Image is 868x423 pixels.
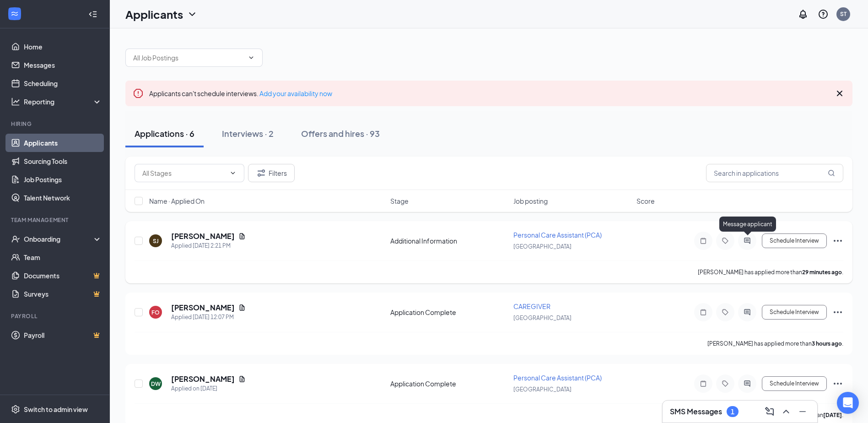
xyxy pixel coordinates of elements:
svg: MagnifyingGlass [828,169,835,177]
div: Hiring [11,120,100,128]
a: Job Postings [24,170,102,189]
div: Reporting [24,97,102,106]
svg: WorkstreamLogo [10,9,19,18]
span: CAREGIVER [513,302,550,310]
div: Offers and hires · 93 [301,128,380,139]
svg: Notifications [798,9,809,20]
svg: Document [238,233,246,240]
div: Open Intercom Messenger [837,392,859,414]
svg: ChevronDown [248,54,255,61]
input: Search in applications [706,164,843,182]
svg: Error [133,88,144,99]
h5: [PERSON_NAME] [171,374,235,384]
div: Applied [DATE] 12:07 PM [171,313,246,322]
a: Home [24,38,102,56]
svg: Cross [834,88,845,99]
button: Schedule Interview [762,305,827,320]
svg: Ellipses [832,235,843,246]
div: SJ [153,237,159,245]
svg: Note [698,380,709,387]
p: [PERSON_NAME] has applied more than . [698,268,843,276]
div: 1 [731,408,734,416]
svg: Ellipses [832,378,843,389]
div: ST [840,10,846,18]
div: Applications · 6 [135,128,194,139]
svg: Settings [11,405,20,414]
input: All Job Postings [133,53,244,63]
svg: ChevronDown [229,169,237,177]
h5: [PERSON_NAME] [171,303,235,313]
svg: Collapse [88,10,97,19]
input: All Stages [142,168,226,178]
svg: ComposeMessage [764,406,775,417]
button: ChevronUp [779,404,793,419]
b: 3 hours ago [812,340,842,347]
h5: [PERSON_NAME] [171,231,235,241]
h1: Applicants [125,6,183,22]
svg: ChevronUp [781,406,792,417]
div: Message applicant [719,217,776,232]
a: Applicants [24,134,102,152]
svg: Ellipses [832,307,843,318]
svg: Note [698,309,709,316]
div: Team Management [11,216,100,224]
svg: Document [238,304,246,311]
span: [GEOGRAPHIC_DATA] [513,315,571,321]
a: Team [24,248,102,266]
span: [GEOGRAPHIC_DATA] [513,243,571,250]
div: DW [151,380,161,388]
svg: ActiveChat [742,237,753,244]
a: SurveysCrown [24,285,102,303]
svg: Tag [720,309,731,316]
svg: Filter [256,168,267,179]
span: Job posting [513,196,548,206]
div: Switch to admin view [24,405,88,414]
span: Stage [390,196,409,206]
button: Schedule Interview [762,233,827,248]
svg: ActiveChat [742,380,753,387]
div: Payroll [11,312,100,320]
span: [GEOGRAPHIC_DATA] [513,386,571,393]
div: Interviews · 2 [222,128,274,139]
b: [DATE] [823,412,842,418]
svg: QuestionInfo [818,9,829,20]
a: PayrollCrown [24,326,102,344]
svg: Analysis [11,97,20,106]
button: Filter Filters [248,164,295,182]
svg: UserCheck [11,234,20,244]
span: Score [636,196,655,206]
div: Additional Information [390,236,508,245]
a: Sourcing Tools [24,152,102,170]
svg: Tag [720,380,731,387]
div: FO [151,309,160,316]
svg: Minimize [797,406,808,417]
svg: Document [238,375,246,383]
div: Applied on [DATE] [171,384,246,393]
a: Talent Network [24,189,102,207]
a: DocumentsCrown [24,266,102,285]
h3: SMS Messages [670,407,722,417]
span: Applicants can't schedule interviews. [149,89,332,98]
a: Add your availability now [259,89,332,98]
a: Scheduling [24,74,102,92]
div: Applied [DATE] 2:21 PM [171,241,246,250]
svg: ActiveChat [742,309,753,316]
span: Name · Applied On [149,196,205,206]
div: Application Complete [390,379,508,388]
svg: ChevronDown [187,9,198,20]
svg: Tag [720,237,731,244]
p: [PERSON_NAME] has applied more than . [707,340,843,347]
span: Personal Care Assistant (PCA) [513,374,602,382]
a: Messages [24,56,102,74]
svg: Note [698,237,709,244]
button: ComposeMessage [762,404,777,419]
b: 29 minutes ago [802,269,842,276]
div: Application Complete [390,308,508,317]
span: Personal Care Assistant (PCA) [513,231,602,239]
div: Onboarding [24,234,94,244]
button: Schedule Interview [762,376,827,391]
button: Minimize [795,404,810,419]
